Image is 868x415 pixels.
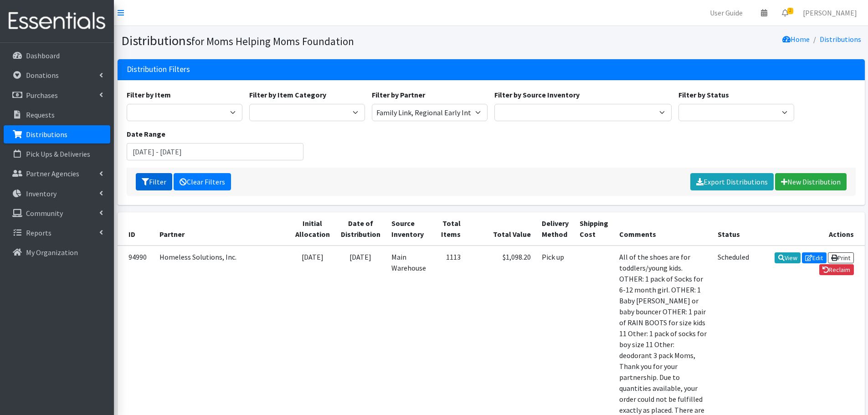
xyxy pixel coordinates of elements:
a: Donations [4,66,110,84]
p: Inventory [26,189,56,198]
p: Dashboard [26,51,60,60]
label: Filter by Partner [372,89,425,100]
label: Filter by Status [678,89,729,100]
small: for Moms Helping Moms Foundation [191,35,354,48]
th: Initial Allocation [290,212,335,246]
p: Donations [26,71,59,80]
p: Pick Ups & Deliveries [26,149,90,159]
th: Status [712,212,755,246]
p: Community [26,209,63,218]
a: Home [782,35,810,44]
a: Clear Filters [174,173,231,190]
th: Total Items [431,212,466,246]
th: Shipping Cost [574,212,614,246]
a: My Organization [4,243,110,261]
th: Date of Distribution [335,212,386,246]
p: Partner Agencies [26,169,79,178]
th: Total Value [466,212,536,246]
button: Filter [136,173,172,190]
a: User Guide [703,4,750,22]
a: New Distribution [775,173,847,190]
p: Requests [26,110,55,119]
a: Requests [4,106,110,124]
th: Delivery Method [536,212,574,246]
img: HumanEssentials [4,6,110,36]
p: Purchases [26,91,58,100]
th: Partner [154,212,290,246]
a: Distributions [4,125,110,143]
a: Print [828,252,854,263]
h1: Distributions [121,33,488,49]
a: View [775,252,801,263]
th: Source Inventory [386,212,431,246]
label: Date Range [127,128,165,139]
h3: Distribution Filters [127,65,190,74]
label: Filter by Source Inventory [494,89,580,100]
label: Filter by Item [127,89,171,100]
input: January 1, 2011 - December 31, 2011 [127,143,304,160]
p: Distributions [26,130,67,139]
a: Community [4,204,110,222]
a: 2 [775,4,796,22]
a: Distributions [820,35,861,44]
a: [PERSON_NAME] [796,4,864,22]
a: Reports [4,224,110,242]
a: Reclaim [819,264,854,275]
a: Pick Ups & Deliveries [4,145,110,163]
th: Comments [614,212,712,246]
a: Purchases [4,86,110,104]
th: ID [118,212,154,246]
span: 2 [787,8,793,14]
a: Export Distributions [690,173,774,190]
p: My Organization [26,248,78,257]
a: Edit [802,252,827,263]
label: Filter by Item Category [249,89,326,100]
th: Actions [755,212,865,246]
p: Reports [26,228,51,237]
a: Dashboard [4,46,110,65]
a: Partner Agencies [4,164,110,183]
a: Inventory [4,184,110,203]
